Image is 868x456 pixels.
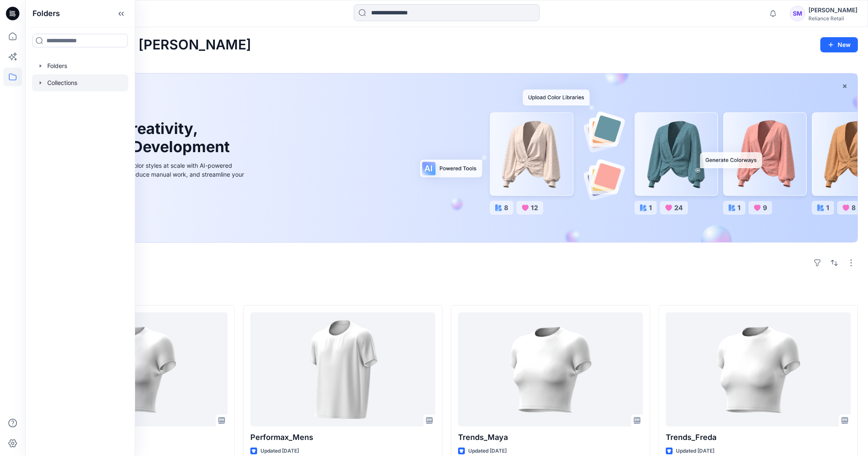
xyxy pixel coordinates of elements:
[43,431,228,443] p: Trends_Maya
[468,447,507,456] p: Updated [DATE]
[250,431,435,443] p: Performax_Mens
[56,161,246,188] div: Explore ideas faster and recolor styles at scale with AI-powered tools that boost creativity, red...
[808,15,857,22] div: Reliance Retail
[56,120,233,156] h1: Unleash Creativity, Speed Up Development
[56,198,246,215] a: Discover more
[808,5,857,15] div: [PERSON_NAME]
[260,447,299,456] p: Updated [DATE]
[458,312,643,426] a: Trends_Maya
[43,312,228,426] a: Trends_Maya
[666,312,851,426] a: Trends_Freda
[458,431,643,443] p: Trends_Maya
[35,37,251,53] h2: Welcome back, [PERSON_NAME]
[676,447,714,456] p: Updated [DATE]
[790,6,805,21] div: SM
[666,431,851,443] p: Trends_Freda
[250,312,435,426] a: Performax_Mens
[820,37,858,52] button: New
[35,287,858,297] h4: Styles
